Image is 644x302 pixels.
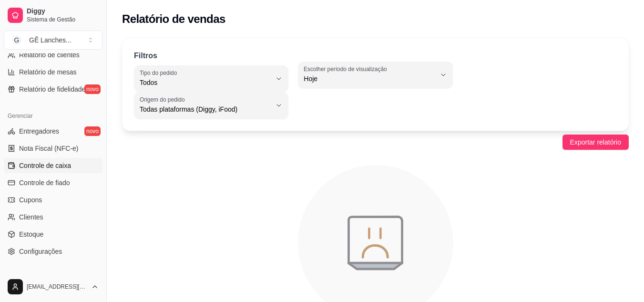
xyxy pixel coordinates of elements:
[4,64,102,80] a: Relatório de mesas
[304,65,390,73] label: Escolher período de visualização
[19,247,62,256] span: Configurações
[19,84,85,94] span: Relatório de fidelidade
[4,192,102,208] a: Cupons
[298,62,452,88] button: Escolher período de visualizaçãoHoje
[29,35,72,45] div: GÊ Lanches ...
[304,74,435,83] span: Hoje
[19,126,59,136] span: Entregadores
[19,178,70,187] span: Controle de fiado
[4,4,102,27] a: DiggySistema de Gestão
[4,47,102,62] a: Relatório de clientes
[4,271,102,286] div: Diggy
[134,65,288,92] button: Tipo do pedidoTodos
[19,161,71,170] span: Controle de caixa
[4,175,102,190] a: Controle de fiado
[140,104,271,114] span: Todas plataformas (Diggy, iFood)
[4,108,102,124] div: Gerenciar
[19,50,80,60] span: Relatório de clientes
[4,227,102,242] a: Estoque
[122,11,225,27] h2: Relatório de vendas
[134,50,157,62] p: Filtros
[12,35,21,45] span: G
[19,195,42,205] span: Cupons
[140,78,271,87] span: Todos
[140,95,188,104] label: Origem do pedido
[27,283,87,291] span: [EMAIL_ADDRESS][DOMAIN_NAME]
[4,275,102,298] button: [EMAIL_ADDRESS][DOMAIN_NAME]
[4,82,102,97] a: Relatório de fidelidadenovo
[140,69,180,77] label: Tipo do pedido
[134,92,288,119] button: Origem do pedidoTodas plataformas (Diggy, iFood)
[27,16,99,23] span: Sistema de Gestão
[4,141,102,156] a: Nota Fiscal (NFC-e)
[4,209,102,225] a: Clientes
[19,144,78,153] span: Nota Fiscal (NFC-e)
[562,135,629,150] button: Exportar relatório
[4,31,102,50] button: Select a team
[27,7,99,16] span: Diggy
[19,67,77,77] span: Relatório de mesas
[4,244,102,259] a: Configurações
[19,229,43,239] span: Estoque
[19,212,43,222] span: Clientes
[570,137,621,147] span: Exportar relatório
[4,124,102,139] a: Entregadoresnovo
[4,158,102,173] a: Controle de caixa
